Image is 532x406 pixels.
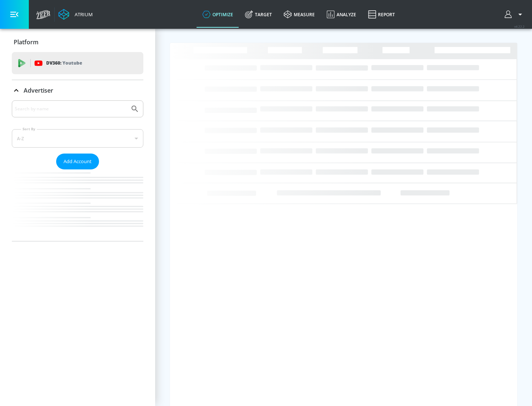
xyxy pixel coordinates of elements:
[62,59,82,67] p: Youtube
[362,1,401,28] a: Report
[72,11,93,18] div: Atrium
[12,32,143,52] div: Platform
[197,1,239,28] a: optimize
[278,1,321,28] a: measure
[321,1,362,28] a: Analyze
[56,154,99,169] button: Add Account
[21,127,37,131] label: Sort By
[12,80,143,101] div: Advertiser
[64,157,92,166] span: Add Account
[24,86,53,94] p: Advertiser
[12,169,143,241] nav: list of Advertiser
[514,24,525,28] span: v 4.22.2
[46,59,82,67] p: DV360:
[12,100,143,241] div: Advertiser
[15,104,127,114] input: Search by name
[14,38,38,46] p: Platform
[239,1,278,28] a: Target
[12,52,143,74] div: DV360: Youtube
[12,129,143,148] div: A-Z
[58,9,93,20] a: Atrium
